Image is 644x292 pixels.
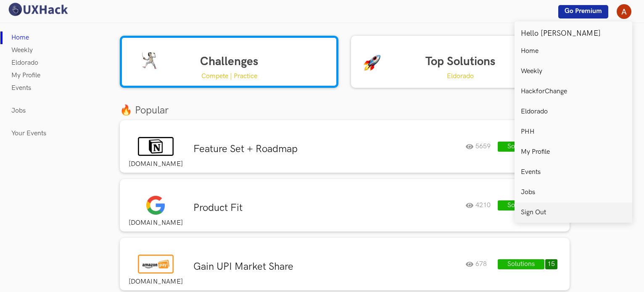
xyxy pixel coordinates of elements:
a: Weekly [11,44,33,57]
p: Sign Out [521,209,546,216]
button: Solutions [498,200,544,210]
a: Challenges [120,36,338,88]
a: Jobs [515,182,632,203]
p: Home [521,47,538,55]
a: Eldorado [515,102,632,122]
div: 5659 [466,142,497,152]
img: sword [141,52,158,69]
p: Jobs [521,189,535,196]
p: HackforChange [521,88,567,95]
h3: Feature Set + Roadmap [193,143,459,155]
a: Weekly [515,61,632,82]
button: Solutions [498,259,544,269]
a: Events [515,162,632,182]
img: Your profile pic [617,4,631,19]
p: PHH [521,128,534,136]
button: 15 [545,259,557,269]
p: Weekly [521,68,542,75]
a: Go Premium [558,5,608,18]
div: 4210 [466,200,497,210]
img: Amazon_Pay_logo_0709211000 [138,255,173,274]
a: Home [11,32,29,44]
h3: Gain UPI Market Share [193,260,459,273]
label: [DOMAIN_NAME] [124,160,187,168]
a: Events [11,82,31,95]
a: Jobs [11,105,26,117]
a: HackforChange [515,82,632,102]
a: [DOMAIN_NAME]Feature Set + Roadmap5659Solutions5 [120,120,570,179]
p: Eldorado [447,71,474,82]
a: Top Solutions [351,36,570,88]
a: My Profile [515,142,632,162]
a: Sign Out [515,203,632,223]
p: Eldorado [521,108,548,116]
img: UXHack logo [6,2,69,17]
img: Google_logo_0208241137 [146,196,165,215]
a: Eldorado [11,57,38,69]
label: [DOMAIN_NAME] [124,278,187,286]
a: [DOMAIN_NAME]Product Fit4210Solutions21 [120,179,570,238]
p: My Profile [521,148,550,156]
img: rocket [364,54,380,71]
span: Go Premium [565,7,602,15]
span: Hello [PERSON_NAME] [521,29,601,38]
a: PHH [515,122,632,142]
a: Home [515,41,632,61]
label: [DOMAIN_NAME] [124,219,187,227]
h3: Product Fit [193,202,459,214]
div: 678 [466,259,497,269]
a: Your Events [11,127,46,140]
a: My Profile [11,69,40,82]
div: 🔥 Popular [113,103,576,118]
button: Solutions [498,142,544,152]
img: Notion_logo_0709210959 [138,137,173,156]
p: Events [521,168,541,176]
p: Compete | Practice [201,71,257,82]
